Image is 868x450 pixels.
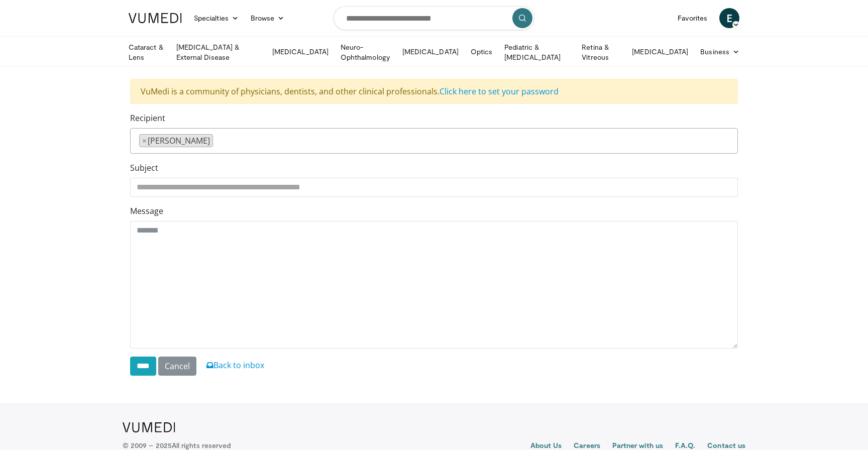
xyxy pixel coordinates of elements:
[335,42,396,62] a: Neuro-Ophthalmology
[130,205,163,217] label: Message
[440,86,559,97] a: Click here to set your password
[170,42,266,62] a: [MEDICAL_DATA] & External Disease
[245,8,291,28] a: Browse
[130,112,165,124] label: Recipient
[498,42,576,62] a: Pediatric & [MEDICAL_DATA]
[188,8,245,28] a: Specialties
[396,42,465,62] a: [MEDICAL_DATA]
[719,8,739,28] a: E
[142,135,147,147] span: ×
[123,422,175,432] img: VuMedi Logo
[576,42,626,62] a: Retina & Vitreous
[130,79,738,104] div: VuMedi is a community of physicians, dentists, and other clinical professionals.
[206,360,264,371] a: Back to inbox
[334,6,534,30] input: Search topics, interventions
[672,8,713,28] a: Favorites
[465,42,498,62] a: Optics
[129,13,182,23] img: VuMedi Logo
[626,42,694,62] a: [MEDICAL_DATA]
[694,42,745,62] a: Business
[130,162,158,174] label: Subject
[158,357,196,376] a: Cancel
[123,42,170,62] a: Cataract & Lens
[172,441,231,449] span: All rights reserved
[266,42,335,62] a: [MEDICAL_DATA]
[139,134,213,147] li: Devendra Maheshwari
